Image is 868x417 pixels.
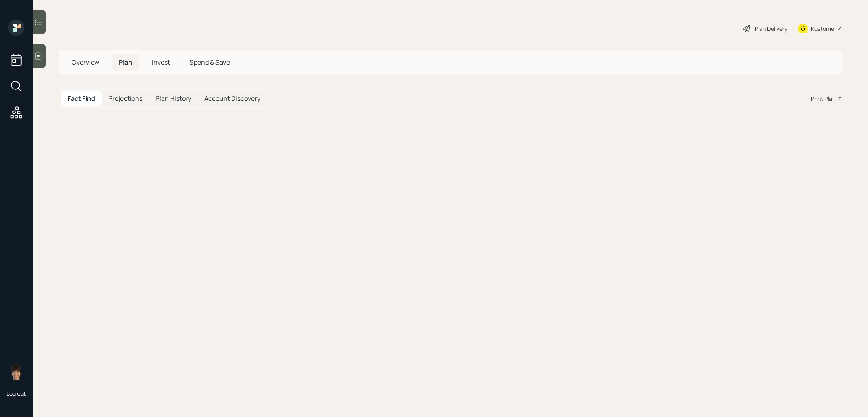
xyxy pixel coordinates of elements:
h5: Plan History [155,95,191,102]
span: Spend & Save [190,58,230,67]
h5: Projections [108,95,142,102]
img: treva-nostdahl-headshot.png [8,364,24,380]
span: Invest [152,58,170,67]
span: Plan [119,58,132,67]
div: Print Plan [811,94,835,103]
div: Kustomer [811,24,836,33]
div: Plan Delivery [755,24,787,33]
h5: Fact Find [68,95,95,102]
span: Overview [72,58,99,67]
div: Log out [7,390,26,397]
h5: Account Discovery [204,95,260,102]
